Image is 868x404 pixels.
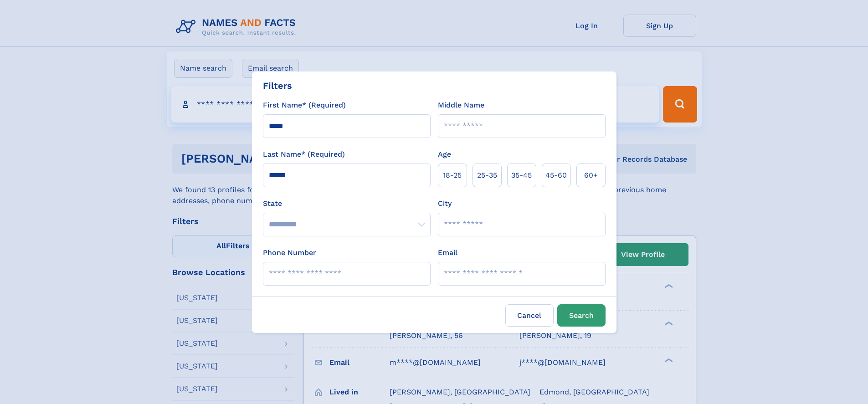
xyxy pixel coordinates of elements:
span: 45‑60 [545,170,567,181]
label: Age [438,149,451,160]
label: Phone Number [263,247,316,258]
span: 60+ [584,170,598,181]
span: 25‑35 [477,170,497,181]
label: Middle Name [438,100,484,111]
span: 18‑25 [443,170,462,181]
button: Search [557,304,606,327]
label: Email [438,247,457,258]
div: Filters [263,79,292,92]
label: Last Name* (Required) [263,149,345,160]
span: 35‑45 [511,170,532,181]
label: Cancel [505,304,554,327]
label: First Name* (Required) [263,100,346,111]
label: State [263,198,431,209]
label: City [438,198,452,209]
